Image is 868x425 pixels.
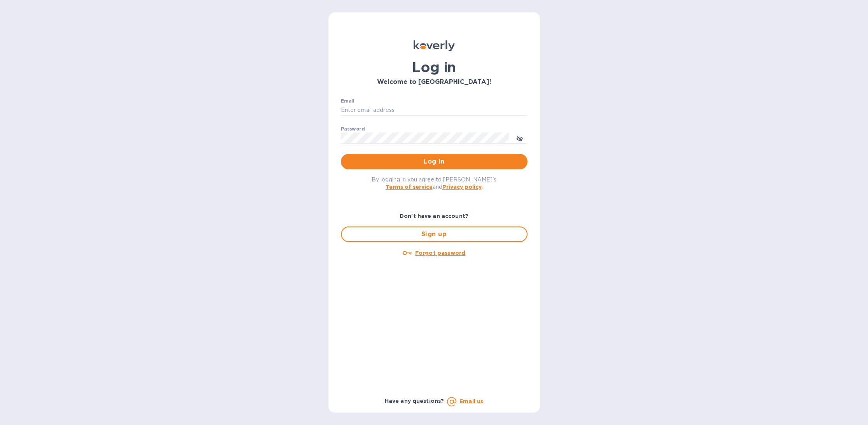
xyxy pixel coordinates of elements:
button: Sign up [341,226,527,242]
button: toggle password visibility [512,130,527,146]
label: Email [341,99,355,103]
b: Have any questions? [385,398,444,404]
span: By logging in you agree to [PERSON_NAME]'s and . [372,176,496,190]
img: Koverly [414,40,455,51]
span: Log in [347,157,521,166]
span: Sign up [348,230,520,239]
h1: Log in [341,59,527,75]
button: Log in [341,154,527,169]
a: Terms of service [386,184,433,190]
input: Enter email address [341,105,527,116]
u: Forgot password [415,250,465,256]
h3: Welcome to [GEOGRAPHIC_DATA]! [341,78,527,86]
a: Email us [459,398,483,404]
a: Privacy policy [442,184,482,190]
b: Don't have an account? [400,213,468,219]
label: Password [341,127,365,131]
